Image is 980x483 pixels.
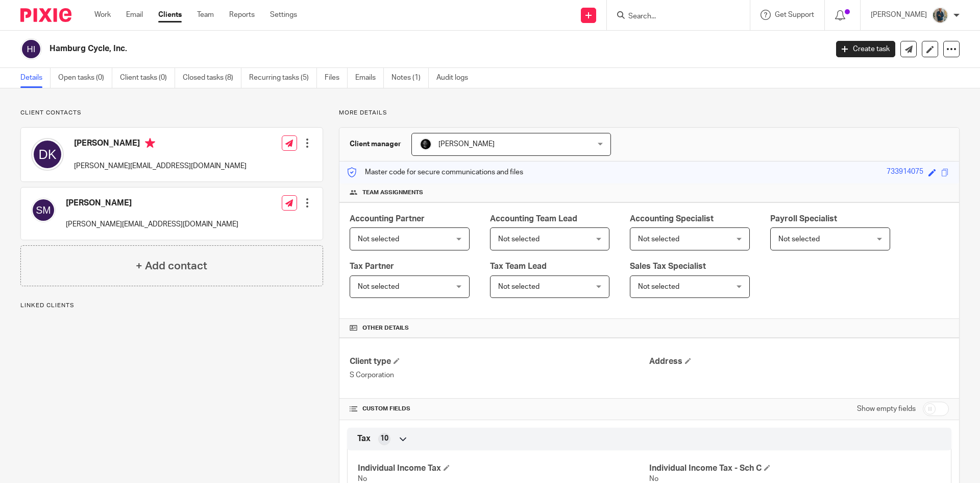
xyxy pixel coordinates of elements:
a: Emails [355,68,384,88]
a: Settings [270,10,297,20]
img: DSC08415.jpg [932,7,948,24]
span: Other details [362,324,409,332]
span: Tax Team Lead [490,262,547,270]
span: No [358,475,367,482]
a: Details [20,68,51,88]
h4: CUSTOM FIELDS [350,405,649,413]
img: Pixie [20,8,71,22]
span: Tax [357,433,371,444]
h4: Individual Income Tax [358,463,649,474]
span: Not selected [498,283,540,290]
h4: Individual Income Tax - Sch C [649,463,941,474]
img: svg%3E [31,198,56,222]
p: More details [339,109,960,117]
a: Notes (1) [391,68,429,88]
i: Primary [145,138,155,148]
h3: Client manager [350,139,401,149]
span: Not selected [638,236,679,243]
img: Chris.jpg [420,138,432,150]
a: Recurring tasks (5) [249,68,317,88]
p: S Corporation [350,370,649,380]
span: Not selected [638,283,679,290]
label: Show empty fields [857,404,916,414]
span: Accounting Team Lead [490,215,577,223]
span: Not selected [778,236,820,243]
p: [PERSON_NAME] [871,10,927,20]
p: Linked clients [20,302,323,310]
span: Get Support [775,11,814,18]
p: Master code for secure communications and files [347,167,523,177]
a: Reports [229,10,255,20]
h4: Address [649,356,949,367]
span: Not selected [358,283,399,290]
p: Client contacts [20,109,323,117]
span: Team assignments [362,189,423,197]
span: Accounting Specialist [630,215,714,223]
span: [PERSON_NAME] [438,141,495,148]
a: Client tasks (0) [120,68,175,88]
a: Team [197,10,214,20]
span: Not selected [498,236,540,243]
input: Search [627,12,719,21]
a: Work [94,10,111,20]
span: Payroll Specialist [770,215,837,223]
div: 733914075 [887,167,923,178]
span: Not selected [358,236,399,243]
span: Sales Tax Specialist [630,262,706,270]
a: Email [126,10,143,20]
img: svg%3E [20,38,42,60]
p: [PERSON_NAME][EMAIL_ADDRESS][DOMAIN_NAME] [66,219,238,229]
a: Closed tasks (8) [183,68,241,88]
a: Files [325,68,348,88]
h4: Client type [350,356,649,367]
a: Open tasks (0) [58,68,112,88]
a: Clients [158,10,182,20]
p: [PERSON_NAME][EMAIL_ADDRESS][DOMAIN_NAME] [74,161,247,171]
span: Accounting Partner [350,215,425,223]
h4: [PERSON_NAME] [66,198,238,209]
span: No [649,475,658,482]
span: Tax Partner [350,262,394,270]
img: svg%3E [31,138,64,171]
a: Create task [836,41,895,57]
h4: + Add contact [136,258,207,274]
h4: [PERSON_NAME] [74,138,247,151]
a: Audit logs [436,68,476,88]
h2: Hamburg Cycle, Inc. [50,43,667,54]
span: 10 [380,433,388,444]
